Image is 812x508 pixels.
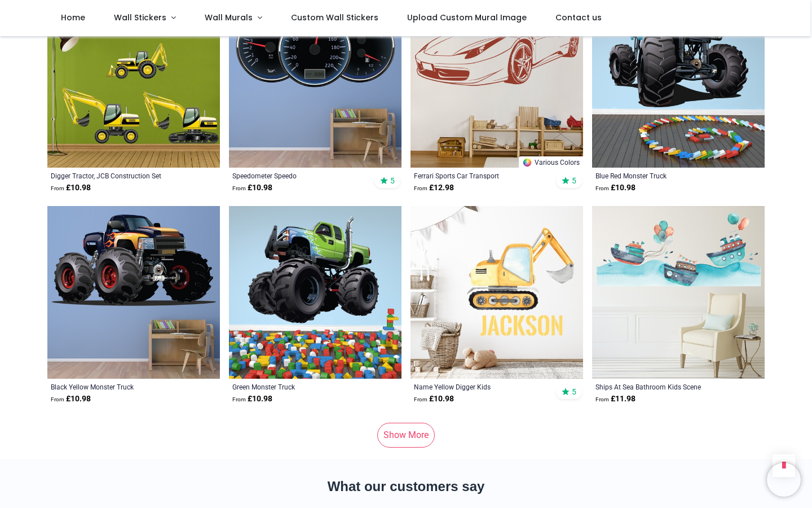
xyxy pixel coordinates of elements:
[291,12,378,23] span: Custom Wall Stickers
[114,12,166,23] span: Wall Stickers
[411,206,583,379] img: Personalised Name Yellow Digger Kids Wall Sticker
[595,382,728,391] a: Ships At Sea Bathroom Kids Scene
[232,396,246,402] span: From
[522,157,532,168] img: Color Wheel
[51,182,91,194] strong: £ 10.98
[414,396,427,402] span: From
[555,12,602,23] span: Contact us
[414,393,454,405] strong: £ 10.98
[47,477,765,496] h2: What our customers say
[414,171,546,180] a: Ferrari Sports Car Transport
[414,182,454,194] strong: £ 12.98
[407,12,527,23] span: Upload Custom Mural Image
[595,393,636,405] strong: £ 11.98
[414,382,546,391] a: Name Yellow Digger Kids
[205,12,253,23] span: Wall Murals
[595,185,609,191] span: From
[232,182,272,194] strong: £ 10.98
[572,387,576,397] span: 5
[595,396,609,402] span: From
[767,463,801,497] iframe: Brevo live chat
[51,396,64,402] span: From
[390,176,395,186] span: 5
[414,185,427,191] span: From
[229,206,401,379] img: Green Monster Truck Wall Sticker
[232,393,272,405] strong: £ 10.98
[595,182,636,194] strong: £ 10.98
[519,156,583,168] a: Various Colors
[592,206,765,379] img: Ships At Sea Bathroom Kids Wall Sticker Scene
[51,185,64,191] span: From
[232,185,246,191] span: From
[572,176,576,186] span: 5
[51,171,183,180] a: Digger Tractor, JCB Construction Set
[595,171,728,180] a: Blue Red Monster Truck
[232,382,365,391] a: Green Monster Truck
[51,382,183,391] a: Black Yellow Monster Truck
[61,12,85,23] span: Home
[51,393,91,405] strong: £ 10.98
[377,423,435,448] a: Show More
[232,171,365,180] a: Speedometer Speedo
[47,206,220,379] img: Black Yellow Monster Truck Wall Sticker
